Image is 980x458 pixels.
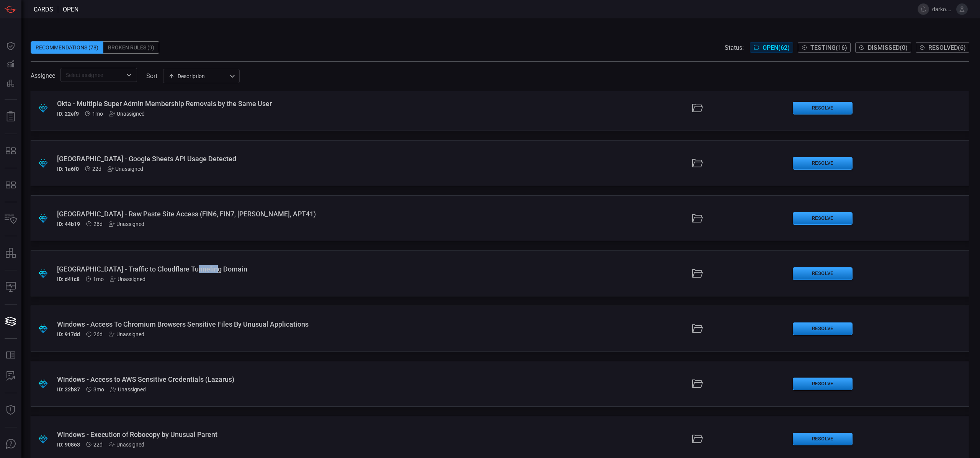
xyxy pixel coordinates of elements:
[57,442,80,448] h5: ID: 90863
[57,430,423,438] div: Windows - Execution of Robocopy by Unusual Parent
[92,166,101,172] span: Sep 14, 2025 12:15 PM
[57,276,80,282] h5: ID: d41c8
[63,70,122,80] input: Select assignee
[855,42,911,53] button: Dismissed(0)
[928,44,966,51] span: Resolved ( 6 )
[2,142,20,160] button: MITRE - Exposures
[793,322,853,335] button: Resolve
[31,41,103,54] div: Recommendations (78)
[109,111,145,117] div: Unassigned
[109,221,144,227] div: Unassigned
[110,386,146,393] div: Unassigned
[932,6,953,12] span: darko.blagojevic
[109,331,144,337] div: Unassigned
[793,433,853,445] button: Resolve
[2,346,20,365] button: Rule Catalog
[2,244,20,262] button: assets
[93,331,103,337] span: Sep 10, 2025 1:49 PM
[110,276,145,282] div: Unassigned
[2,55,20,74] button: Detections
[2,108,20,126] button: Reports
[868,44,908,51] span: Dismissed ( 0 )
[57,320,423,328] div: Windows - Access To Chromium Browsers Sensitive Files By Unusual Applications
[57,386,80,393] h5: ID: 22b87
[2,210,20,228] button: Inventory
[793,212,853,225] button: Resolve
[793,157,853,170] button: Resolve
[63,6,78,13] span: open
[798,42,851,53] button: Testing(16)
[57,210,423,218] div: Palo Alto - Raw Paste Site Access (FIN6, FIN7, Rocke, APT41)
[916,42,969,53] button: Resolved(6)
[103,41,159,54] div: Broken Rules (9)
[93,386,104,393] span: Jul 15, 2025 4:50 PM
[2,176,20,194] button: MITRE - Detection Posture
[2,367,20,385] button: ALERT ANALYSIS
[57,331,80,337] h5: ID: 917dd
[146,72,157,80] label: sort
[810,44,847,51] span: Testing ( 16 )
[57,100,423,108] div: Okta - Multiple Super Admin Membership Removals by the Same User
[793,102,853,114] button: Resolve
[57,221,80,227] h5: ID: 44b19
[93,221,103,227] span: Sep 10, 2025 1:50 PM
[31,72,55,79] span: Assignee
[93,276,104,282] span: Sep 01, 2025 10:28 AM
[2,278,20,296] button: Compliance Monitoring
[793,267,853,280] button: Resolve
[92,111,103,117] span: Sep 01, 2025 10:29 AM
[725,44,744,51] span: Status:
[124,70,134,80] button: Open
[109,442,144,448] div: Unassigned
[57,155,423,163] div: Palo Alto - Google Sheets API Usage Detected
[2,435,20,453] button: Ask Us A Question
[57,265,423,273] div: Palo Alto - Traffic to Cloudflare Tunneling Domain
[57,111,79,117] h5: ID: 22ef9
[168,72,227,80] div: Description
[2,74,20,92] button: Preventions
[2,401,20,419] button: Threat Intelligence
[57,375,423,383] div: Windows - Access to AWS Sensitive Credentials (Lazarus)
[57,166,79,172] h5: ID: 1a6f0
[34,6,53,13] span: Cards
[793,378,853,390] button: Resolve
[763,44,790,51] span: Open ( 62 )
[108,166,143,172] div: Unassigned
[750,42,793,53] button: Open(62)
[2,37,20,55] button: Dashboard
[2,312,20,330] button: Cards
[93,442,103,448] span: Sep 14, 2025 12:15 PM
